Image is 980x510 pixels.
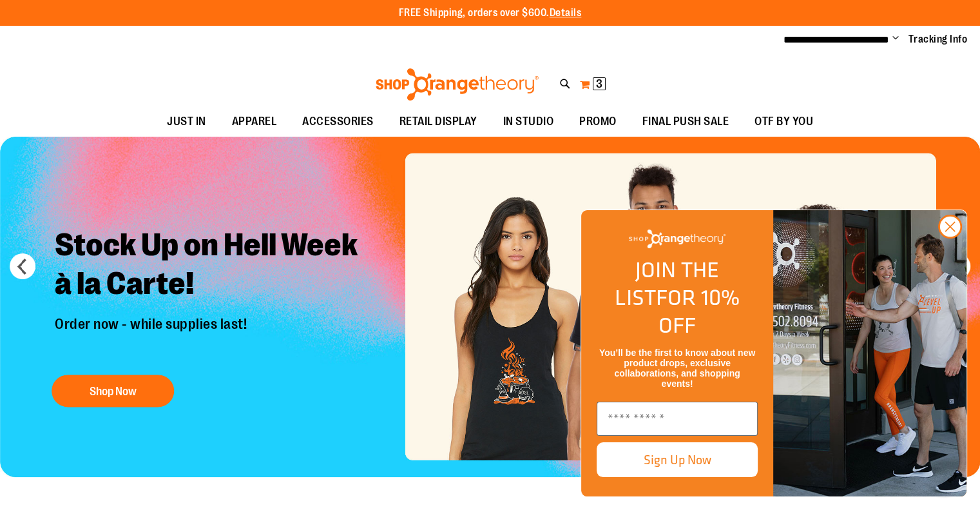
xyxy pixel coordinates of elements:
span: 3 [596,77,602,90]
p: Order now - while supplies last! [45,316,381,362]
a: RETAIL DISPLAY [387,107,490,137]
span: FINAL PUSH SALE [642,107,729,136]
span: You’ll be the first to know about new product drops, exclusive collaborations, and shopping events! [599,348,755,389]
span: PROMO [579,107,617,136]
span: JOIN THE LIST [615,253,719,313]
a: PROMO [566,107,629,137]
span: RETAIL DISPLAY [399,107,477,136]
a: Tracking Info [908,32,968,46]
p: FREE Shipping, orders over $600. [399,6,582,21]
a: JUST IN [154,107,219,137]
span: FOR 10% OFF [656,281,740,341]
a: ACCESSORIES [289,107,387,137]
span: OTF BY YOU [754,107,813,136]
a: APPAREL [219,107,290,137]
img: Shop Orangetheory [374,68,541,101]
button: Shop Now [52,375,174,407]
img: Shop Orangetheory [629,230,725,248]
span: IN STUDIO [503,107,554,136]
button: Close dialog [938,215,962,239]
button: prev [10,253,35,279]
span: ACCESSORIES [302,107,374,136]
button: Account menu [892,33,899,46]
span: JUST IN [167,107,206,136]
img: Shop Orangtheory [773,210,966,496]
div: FLYOUT Form [568,197,980,510]
a: Details [550,7,582,19]
a: FINAL PUSH SALE [629,107,742,137]
input: Enter email [597,402,758,436]
h2: Stock Up on Hell Week à la Carte! [45,216,381,316]
a: OTF BY YOU [742,107,826,137]
a: IN STUDIO [490,107,567,137]
span: APPAREL [232,107,277,136]
button: Sign Up Now [597,442,758,477]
